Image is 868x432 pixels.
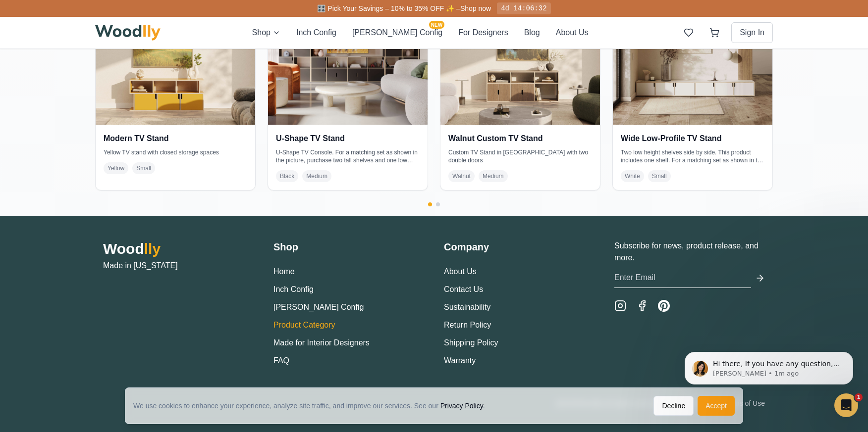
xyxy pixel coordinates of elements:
p: Two low height shelves side by side. This product includes one shelf. For a matching set as shown... [621,148,764,164]
button: Decline [653,391,694,411]
button: Blog [524,27,540,39]
button: Open All Doors and Drawers [20,363,40,383]
button: White [748,293,765,310]
span: White [621,170,644,182]
button: [PERSON_NAME] Config [273,301,364,313]
div: 4d 14:06:32 [497,2,550,14]
span: Center [766,130,788,139]
button: Black [727,293,744,310]
span: 🎛️ Pick Your Savings – 10% to 35% OFF ✨ – [317,4,460,12]
a: Instagram [614,300,626,312]
a: Pinterest [658,300,670,312]
p: Yellow TV stand with closed storage spaces [104,148,247,156]
span: +5" [841,130,852,139]
img: Gallery [20,338,39,358]
span: Off [705,342,748,352]
input: Enter Email [614,268,751,288]
span: Classic [731,55,752,64]
h4: Wide Low-Profile TV Stand [621,133,764,144]
span: Medium [302,170,331,182]
button: Yellow [769,293,786,310]
button: Inch Config [296,27,336,39]
p: Subscribe for news, product release, and more. [614,240,765,264]
button: [PERSON_NAME] ConfigNEW [352,27,442,39]
button: 20% off [122,12,156,27]
span: Vertical Position [705,115,760,126]
a: Contact Us [444,285,483,293]
span: Width [705,160,726,170]
h3: Shop [273,240,424,254]
button: Sign In [731,22,773,43]
button: Style 2 [781,82,852,101]
span: NEW [429,21,444,29]
button: Add to Cart [705,365,852,386]
button: Accept [698,391,735,411]
span: Small [648,170,671,182]
button: 11" [705,250,777,269]
button: Blue [831,293,848,310]
span: Medium [479,170,508,182]
div: We use cookies to enhance your experience, analyze site traffic, and improve our services. See our . [133,401,493,411]
span: Height [705,198,728,208]
span: Modern [805,55,827,64]
a: Privacy Policy [440,397,483,405]
button: Style 1 [705,82,777,101]
h3: Company [444,240,595,254]
span: lly [144,240,161,257]
a: Made for Interior Designers [273,338,370,347]
button: For Designers [458,27,508,39]
button: View Gallery [20,338,40,358]
button: Pick Your Discount [160,15,218,25]
span: Walnut [448,170,475,182]
span: Small [132,162,155,174]
a: Facebook [636,300,648,312]
a: FAQ [273,356,289,365]
iframe: Intercom live chat [834,393,858,417]
button: Accept [698,396,735,416]
a: Home [273,267,295,276]
button: Go to page 2 [436,202,440,206]
div: We use cookies to enhance your experience, analyze site traffic, and improve our services. See our . [133,396,493,406]
button: Toggle price visibility [28,12,44,28]
h4: Back Panel [705,326,852,336]
span: Color Off [779,342,821,352]
h2: Wood [103,240,254,258]
span: NEW [707,288,723,294]
span: 1 [855,393,863,401]
a: About Us [444,267,477,276]
a: Privacy Policy [440,402,483,410]
span: 63 " [820,160,836,170]
h4: Walnut Custom TV Stand [448,133,592,144]
span: Center [829,115,852,126]
a: Shop now [460,4,491,12]
button: 15" [781,250,852,269]
input: Off [753,342,773,352]
button: Red [811,293,827,310]
p: Custom TV Stand in [GEOGRAPHIC_DATA] with two double doors [448,148,592,164]
h4: U-Shape TV Stand [276,133,420,144]
button: Go to page 1 [428,202,432,206]
button: Shop [252,27,280,39]
input: Color Off [826,342,846,352]
h4: Modern TV Stand [104,133,247,144]
a: Warranty [444,356,476,365]
span: -5" [705,130,714,139]
img: Woodlly [95,25,161,41]
span: Yellow [104,162,128,174]
button: Green [789,293,807,311]
span: 33 " [820,198,836,208]
span: Depth [705,236,727,246]
h1: Click to rename [705,14,800,28]
iframe: Intercom notifications message [670,331,868,405]
span: Black [276,170,298,182]
button: NEW [706,293,723,310]
button: About Us [556,27,589,39]
button: Decline [653,396,694,416]
p: U-Shape TV Console. For a matching set as shown in the picture, purchase two tall shelves and one... [276,148,420,164]
a: Return Policy [444,321,491,329]
a: Sustainability [444,303,490,311]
